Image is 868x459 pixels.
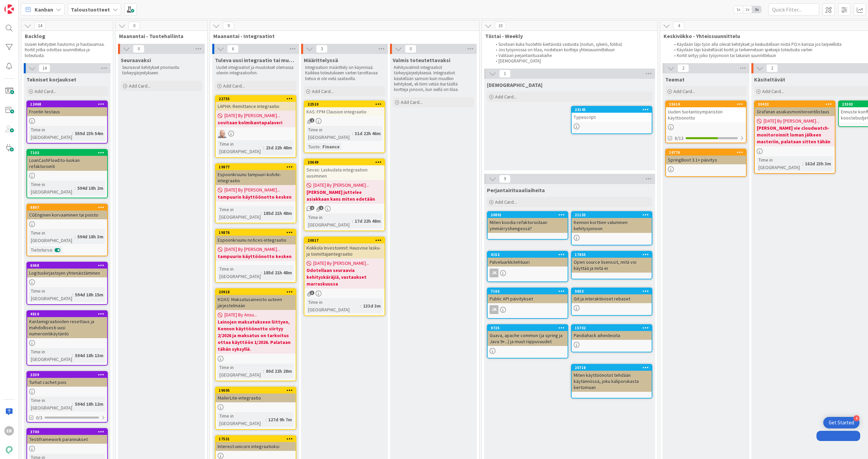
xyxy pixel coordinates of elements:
span: : [265,416,267,423]
div: 15614 [669,102,746,107]
div: 15702 [572,325,652,331]
p: Kehitysvalmiit integraatiot tärkeysjärjestyksessä. Integraatiot käsitellään samoin kuin muutkin k... [394,65,473,92]
b: tampuurin käyttöönotto kesken [218,194,294,200]
div: 20649Sevas: Laskudata integraation uusiminen [304,159,384,180]
div: 3740 [27,429,107,435]
li: Valitaan perjantairituaaliaihe [492,53,650,58]
div: MailerLite-integraatio [216,393,296,402]
div: Git ja interaktiiviset rebaset [572,294,652,303]
div: 19695 [219,388,296,393]
span: 6 [227,45,239,53]
div: 20718 [572,365,652,371]
span: Teemat [665,76,685,83]
span: 10 [495,22,506,30]
div: Palveluarkkitehtuuri [488,258,568,267]
a: 20891Miten koodia refaktoroidaan ymmärryshengessä? [487,211,568,240]
span: Add Card... [129,83,151,89]
div: 20918 [216,289,296,295]
span: : [75,233,76,240]
a: 6807CGEnginen korvaaminen tai poistoTime in [GEOGRAPHIC_DATA]:594d 18h 3mTietoturva: [26,204,108,256]
div: 12468 [30,102,107,107]
div: 9725Guava, apache common (ja spring ja Java 9+...) ja muut riippuvuudet [488,325,568,346]
b: Taloustuotteet [71,6,110,13]
span: Add Card... [495,199,517,205]
div: 7166 [488,288,568,294]
span: : [263,144,264,151]
span: [DATE] By [PERSON_NAME]... [313,260,369,267]
div: Pandiahack aiheideoita [572,331,652,340]
div: 19876 [216,229,296,236]
span: : [263,367,264,375]
a: 12468Frontin testausTime in [GEOGRAPHIC_DATA]:559d 23h 54m [26,100,108,144]
p: Integraation määrittely on käynnissä. Kaikkea toteutukseen varten tarvittavaa tietoa ei ole vielä... [305,65,384,81]
a: 17855Open source lisenssit, mitä voi käyttää ja mitä ei [571,251,652,279]
span: Maanantai - Tuotehallinta [119,33,199,39]
span: : [72,130,73,137]
span: 2 [766,64,778,72]
div: 20817 [304,237,384,243]
div: 15614 [666,101,746,107]
div: JK [490,269,498,277]
div: 6068 [27,262,107,269]
div: 20718 [575,365,652,370]
div: 23145 [572,107,652,113]
div: 80d 22h 28m [264,367,294,375]
div: Time in [GEOGRAPHIC_DATA] [218,140,263,155]
span: 9 [499,175,511,183]
span: : [320,143,321,150]
span: Add Card... [495,94,517,100]
img: Visit kanbanzone.com [4,4,14,14]
div: 133d 3m [361,302,382,310]
a: 20718Miten käyttöönotot tehdään käytännössä, joku käliporukasta kertomaan [571,364,652,399]
div: 4 [853,415,860,421]
div: JK [488,269,568,277]
span: : [802,160,803,167]
div: Time in [GEOGRAPHIC_DATA] [218,265,261,280]
a: 4810Kantamigraatioiden resettaus ja mahdollisesti uusi numerointikäytäntöTime in [GEOGRAPHIC_DATA... [26,310,108,366]
span: Add Card... [223,83,245,89]
div: 19695MailerLite-integraatio [216,387,296,402]
span: [DATE] By [PERSON_NAME]... [224,112,280,119]
span: : [352,217,353,225]
div: Interest-unicorn integraatioksi [216,442,296,451]
span: 3x [752,6,761,13]
div: 4810 [30,312,107,316]
span: 4 [673,22,685,30]
div: Tuote [307,143,320,150]
div: Turhat cachet pois [27,378,107,387]
span: Maanantai - Integraatiot [213,33,471,39]
span: 1 [319,206,323,210]
span: [DATE] By Ansu... [224,311,257,318]
a: 22755LAPHA: Remittance integraatio[DATE] By [PERSON_NAME]...sovitaan kolmikantapalaveriNGTime in ... [215,95,296,158]
b: [PERSON_NAME] vie cloudwatch-monitoroinnit loman jälkeen masteriin, palataan sitten tähän [757,125,833,145]
div: JK [488,305,568,314]
div: Kokkola Investoinnit: Hausvise lasku- ja toimittajaintegraatio [304,243,384,258]
a: 7166Public API päivityksetJK [487,288,568,319]
span: 14 [39,64,50,72]
a: 7103LoanCashFlowDto-luokan refaktorointiTime in [GEOGRAPHIC_DATA]:594d 18h 2m [26,149,108,198]
span: : [352,130,353,137]
div: 9725 [488,325,568,331]
span: Add Card... [673,88,695,94]
div: 22755 [216,96,296,102]
div: Kennon korttien valuminen kehitysjonoon [572,218,652,233]
a: 2339Turhat cachet poisTime in [GEOGRAPHIC_DATA]:594d 18h 12m0/3 [26,371,108,423]
div: 23145 [575,107,652,112]
div: 4810 [27,311,107,317]
div: 9653Git ja interaktiiviset rebaset [572,288,652,303]
a: 10776SpringBoot 3.1+ päivitys [665,149,747,177]
div: 162d 23h 3m [803,160,833,167]
div: 3740Testiframework parannukset [27,429,107,444]
div: 17855Open source lisenssit, mitä voi käyttää ja mitä ei [572,252,652,273]
div: 594d 18h 3m [76,233,105,240]
div: 17855 [572,252,652,258]
span: 0 [133,45,144,53]
div: Time in [GEOGRAPHIC_DATA] [218,206,261,221]
div: Frontin testaus [27,107,107,116]
div: 31d 22h 46m [353,130,382,137]
li: Sovitaan kuka huolehtii kiertävistä vastuista (noituri, sykerö, fobba) [492,42,650,47]
span: Tiistai - Weekly [485,33,649,39]
div: 594d 18h 13m [73,352,105,359]
div: 22510KAS: FPM Clausion integraatio [304,101,384,116]
span: Kanban [35,5,53,14]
